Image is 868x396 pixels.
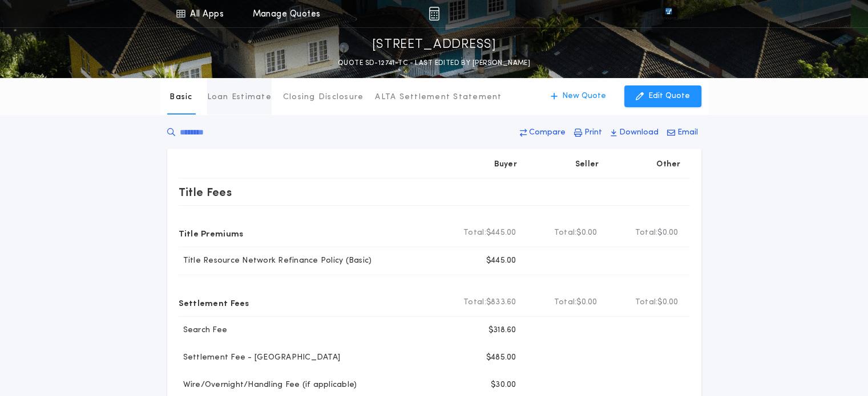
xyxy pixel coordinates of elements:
p: $318.60 [488,325,516,336]
p: $30.00 [491,379,516,391]
p: $485.00 [486,352,516,364]
p: Print [584,127,602,138]
b: Total: [463,227,486,239]
button: Email [664,123,701,143]
p: Basic [169,92,192,103]
button: Print [571,123,605,143]
img: img [429,7,439,21]
span: $0.00 [576,297,597,308]
p: ALTA Settlement Statement [375,92,502,103]
p: Settlement Fee - [GEOGRAPHIC_DATA] [179,352,341,364]
p: Search Fee [179,325,228,336]
button: New Quote [539,85,617,107]
span: $0.00 [657,227,678,239]
p: Download [619,127,659,138]
p: Compare [529,127,566,138]
b: Total: [554,227,577,239]
p: Buyer [494,159,517,170]
p: Closing Disclosure [283,92,364,103]
p: Title Fees [179,183,232,201]
p: Title Resource Network Refinance Policy (Basic) [179,255,372,267]
p: [STREET_ADDRESS] [372,36,496,54]
b: Total: [635,297,658,308]
p: Email [677,127,698,138]
span: $0.00 [576,227,597,239]
p: Title Premiums [179,224,244,242]
p: Wire/Overnight/Handling Fee (if applicable) [179,379,357,391]
p: QUOTE SD-12741-TC - LAST EDITED BY [PERSON_NAME] [338,58,530,69]
span: $0.00 [657,297,678,308]
button: Download [607,123,662,143]
p: Other [656,159,680,170]
span: $833.60 [486,297,516,308]
button: Compare [516,123,569,143]
img: vs-icon [644,8,692,19]
b: Total: [635,227,658,239]
p: Seller [575,159,599,170]
p: New Quote [562,91,606,102]
p: Loan Estimate [207,92,272,103]
b: Total: [463,297,486,308]
p: Edit Quote [648,91,690,102]
span: $445.00 [486,227,516,239]
button: Edit Quote [624,85,701,107]
p: Settlement Fees [179,293,249,312]
p: $445.00 [486,255,516,267]
b: Total: [554,297,577,308]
